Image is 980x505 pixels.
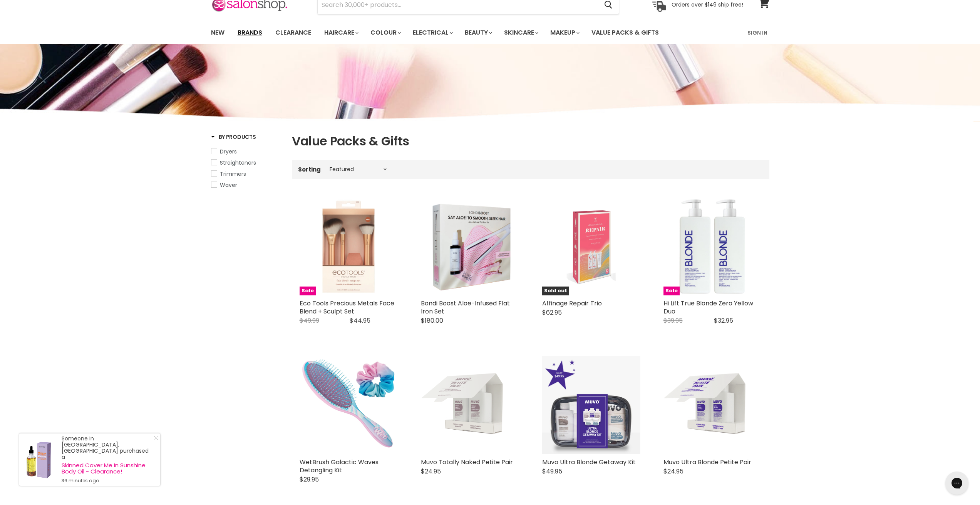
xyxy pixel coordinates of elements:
[211,170,282,178] a: Trimmers
[542,458,636,467] a: Muvo Ultra Blonde Getaway Kit
[205,25,230,41] a: New
[663,356,762,454] img: Muvo Ultra Blonde Petite Pair
[459,25,497,41] a: Beauty
[421,356,519,454] img: Muvo Totally Naked Petite Pair
[300,356,398,454] img: WetBrush Galactic Waves Detangling Kit
[663,316,683,325] span: $39.95
[365,25,405,41] a: Colour
[62,462,152,475] a: Skinned Cover Me In Sunshine Body Oil - Clearance!
[421,458,513,467] a: Muvo Totally Naked Petite Pair
[300,316,319,325] span: $49.99
[211,158,282,167] a: Straighteners
[211,147,282,156] a: Dryers
[220,148,237,155] span: Dryers
[421,467,441,476] span: $24.95
[663,299,753,316] a: Hi Lift True Blonde Zero Yellow Duo
[62,478,152,484] small: 36 minutes ago
[421,316,443,325] span: $180.00
[586,25,665,41] a: Value Packs & Gifts
[567,197,616,295] img: Affinage Repair Trio
[663,287,680,295] span: Sale
[220,170,246,178] span: Trimmers
[498,25,543,41] a: Skincare
[663,467,683,476] span: $24.95
[220,159,256,167] span: Straighteners
[714,316,733,325] span: $32.95
[542,299,602,308] a: Affinage Repair Trio
[407,25,457,41] a: Electrical
[292,133,769,149] h1: Value Packs & Gifts
[941,469,972,497] iframe: Gorgias live chat messenger
[318,25,363,41] a: Haircare
[421,299,510,316] a: Bondi Boost Aloe-Infused Flat Iron Set
[300,287,316,295] span: Sale
[542,356,640,454] img: Muvo Ultra Blonde Getaway Kit
[421,197,519,295] img: Bondi Boost Aloe-Infused Flat Iron Set
[19,433,58,486] a: Visit product page
[542,467,562,476] span: $49.95
[300,197,398,295] a: Eco Tools Precious Metals Face Blend + Sculpt Set Eco Tools Precious Metals Face Blend + Sculpt S...
[542,287,569,295] span: Sold out
[154,435,158,440] svg: Close Icon
[300,475,319,484] span: $29.95
[62,435,152,484] div: Someone in [GEOGRAPHIC_DATA], [GEOGRAPHIC_DATA] purchased a
[298,166,321,173] label: Sorting
[542,197,640,295] a: Affinage Repair Trio Affinage Repair Trio Sold out
[211,133,256,141] h3: By Products
[300,458,379,475] a: WetBrush Galactic Waves Detangling Kit
[205,22,704,44] ul: Main menu
[151,435,158,443] a: Close Notification
[672,1,743,8] p: Orders over $149 ship free!
[743,25,772,41] a: Sign In
[663,458,751,467] a: Muvo Ultra Blonde Petite Pair
[663,197,762,295] img: Hi Lift True Blonde Zero Yellow Duo
[663,197,762,295] a: Hi Lift True Blonde Zero Yellow Duo Sale
[201,22,779,44] nav: Main
[232,25,268,41] a: Brands
[300,299,394,316] a: Eco Tools Precious Metals Face Blend + Sculpt Set
[300,197,398,295] img: Eco Tools Precious Metals Face Blend + Sculpt Set
[220,181,237,189] span: Waver
[350,316,370,325] span: $44.95
[270,25,317,41] a: Clearance
[544,25,584,41] a: Makeup
[300,356,398,454] a: WetBrush Galactic Waves Detangling Kit WetBrush Galactic Waves Detangling Kit
[211,181,282,189] a: Waver
[542,308,562,317] span: $62.95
